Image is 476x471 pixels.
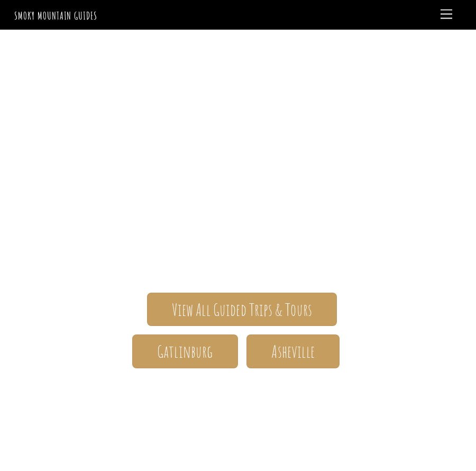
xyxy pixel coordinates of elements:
[14,9,97,22] a: Smoky Mountain Guides
[157,346,213,357] span: Gatlinburg
[14,385,462,410] h1: Your adventure starts here.
[147,293,337,326] a: View All Guided Trips & Tours
[172,304,312,315] span: View All Guided Trips & Tours
[271,346,314,357] span: Asheville
[436,4,457,25] a: Menu
[132,334,238,368] a: Gatlinburg
[14,146,462,261] span: The ONLY one-stop, full Service Guide Company for the Gatlinburg and [GEOGRAPHIC_DATA] side of th...
[246,334,340,368] a: Asheville
[14,101,462,146] span: Smoky Mountain Guides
